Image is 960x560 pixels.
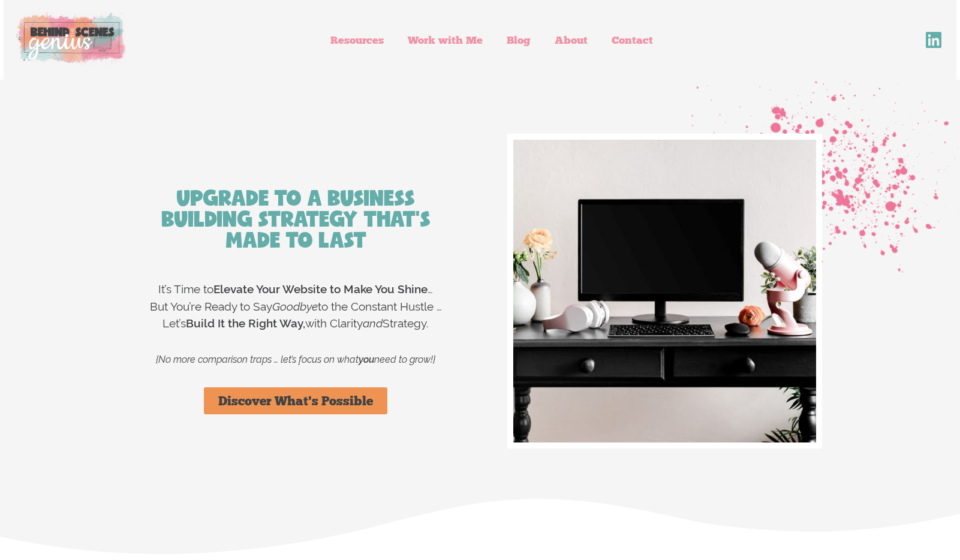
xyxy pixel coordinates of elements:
[272,300,318,313] span: Goodbye
[213,282,428,296] strong: Elevate Your Website to Make You Shine
[374,354,435,365] span: need to grow!}
[204,387,387,414] a: Discover What's Possible
[156,354,359,365] span: {No more comparison traps … let’s focus on what
[495,26,543,54] a: Blog
[359,354,374,365] b: you
[145,188,447,251] h2: Upgrade to a Business Building Strategy That's Made to Last
[383,317,429,330] span: Strategy.
[318,26,396,54] a: Resources
[396,26,495,54] a: Work with Me
[600,26,665,54] a: Contact
[150,282,434,313] span: It’s Time to … But You’re Ready to Say
[150,26,834,54] nav: Menu
[363,317,383,330] span: and
[543,26,600,54] a: About
[218,395,373,407] span: Discover What's Possible
[186,317,305,330] strong: Build It the Right Way,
